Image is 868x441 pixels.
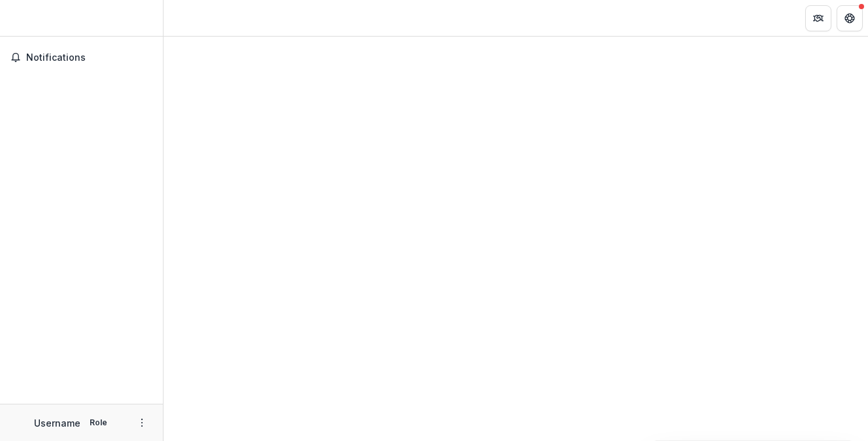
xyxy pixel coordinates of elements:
button: Notifications [5,47,158,68]
p: Username [34,416,80,430]
button: Partners [805,5,831,31]
span: Notifications [26,52,152,63]
p: Role [86,417,111,429]
button: Get Help [837,5,863,31]
button: More [134,415,150,431]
